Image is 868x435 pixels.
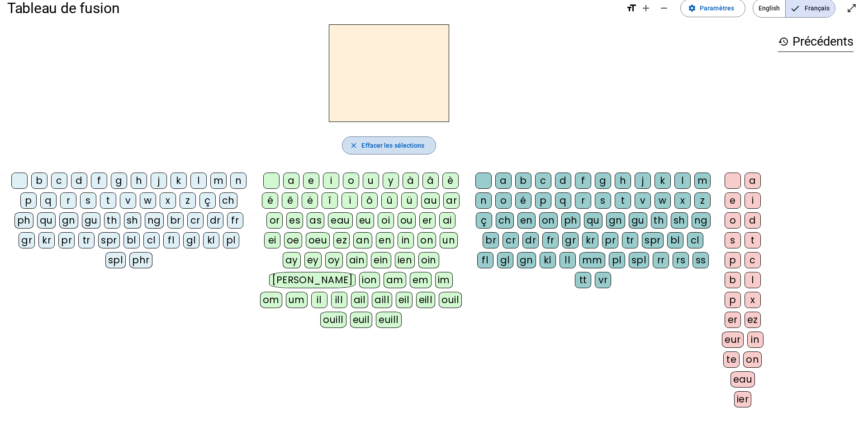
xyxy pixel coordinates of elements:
[440,232,458,248] div: un
[626,3,637,14] mat-icon: format_size
[575,192,591,209] div: r
[655,173,671,189] div: k
[745,312,761,328] div: ez
[497,252,513,268] div: gl
[416,292,436,308] div: eill
[104,212,120,229] div: th
[227,212,243,229] div: fr
[38,232,55,248] div: kr
[346,252,368,268] div: ain
[223,232,239,248] div: pl
[303,173,319,189] div: e
[535,173,551,189] div: c
[725,292,741,308] div: p
[694,173,711,189] div: m
[325,252,343,268] div: oy
[640,3,651,14] mat-icon: add
[381,192,398,209] div: û
[342,192,358,209] div: ï
[323,173,339,189] div: i
[846,3,857,14] mat-icon: open_in_full
[496,212,514,229] div: ch
[60,192,76,209] div: r
[14,212,33,229] div: ph
[734,391,752,407] div: ier
[151,173,167,189] div: j
[722,332,744,348] div: eur
[725,252,741,268] div: p
[71,173,87,189] div: d
[745,173,761,189] div: a
[439,292,462,308] div: ouil
[555,192,571,209] div: q
[286,292,308,308] div: um
[725,272,741,288] div: b
[82,212,100,229] div: gu
[266,212,283,229] div: or
[542,232,559,248] div: fr
[575,272,591,288] div: tt
[80,192,96,209] div: s
[262,192,278,209] div: é
[653,252,669,268] div: rr
[58,232,75,248] div: pr
[91,173,107,189] div: f
[622,232,638,248] div: tr
[269,272,356,288] div: [PERSON_NAME]
[19,232,35,248] div: gr
[282,192,298,209] div: ê
[59,212,78,229] div: gn
[78,232,95,248] div: tr
[260,292,282,308] div: om
[535,192,551,209] div: p
[378,212,394,229] div: oi
[342,136,436,154] button: Effacer les sélections
[302,192,318,209] div: ë
[401,192,417,209] div: ü
[419,212,436,229] div: er
[351,292,369,308] div: ail
[20,192,37,209] div: p
[100,192,116,209] div: t
[635,192,651,209] div: v
[31,173,47,189] div: b
[120,192,136,209] div: v
[143,232,160,248] div: cl
[671,212,688,229] div: sh
[418,252,439,268] div: oin
[674,192,691,209] div: x
[651,212,667,229] div: th
[522,232,539,248] div: dr
[320,312,346,328] div: ouill
[562,232,579,248] div: gr
[635,173,651,189] div: j
[398,232,414,248] div: in
[123,232,140,248] div: bl
[745,252,761,268] div: c
[745,212,761,229] div: d
[306,232,330,248] div: oeu
[602,232,618,248] div: pr
[353,232,372,248] div: an
[105,252,126,268] div: spl
[778,36,789,47] mat-icon: history
[561,212,580,229] div: ph
[655,192,671,209] div: w
[383,173,399,189] div: y
[371,252,391,268] div: ein
[725,212,741,229] div: o
[322,192,338,209] div: î
[356,212,374,229] div: eu
[515,173,531,189] div: b
[642,232,664,248] div: spr
[183,232,199,248] div: gl
[210,173,227,189] div: m
[723,351,740,368] div: te
[131,173,147,189] div: h
[687,232,703,248] div: cl
[98,232,120,248] div: spr
[745,232,761,248] div: t
[167,212,184,229] div: br
[219,192,237,209] div: ch
[51,173,67,189] div: c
